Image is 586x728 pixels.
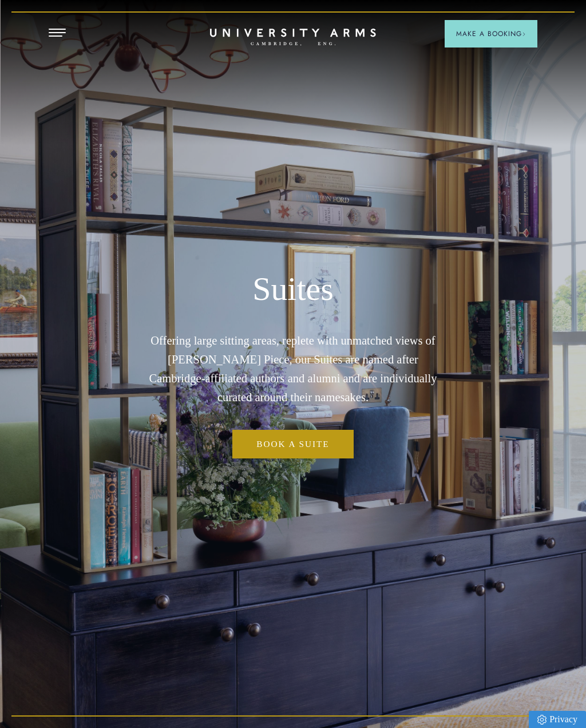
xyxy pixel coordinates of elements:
[146,270,439,309] h1: Suites
[537,715,547,725] img: Privacy
[49,29,66,38] button: Open Menu
[445,20,537,48] button: Make a BookingArrow icon
[232,430,353,459] a: Book a Suite
[210,29,376,46] a: Home
[522,32,526,36] img: Arrow icon
[456,29,526,39] span: Make a Booking
[529,711,586,728] a: Privacy
[146,331,439,406] p: Offering large sitting areas, replete with unmatched views of [PERSON_NAME] Piece, our Suites are...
